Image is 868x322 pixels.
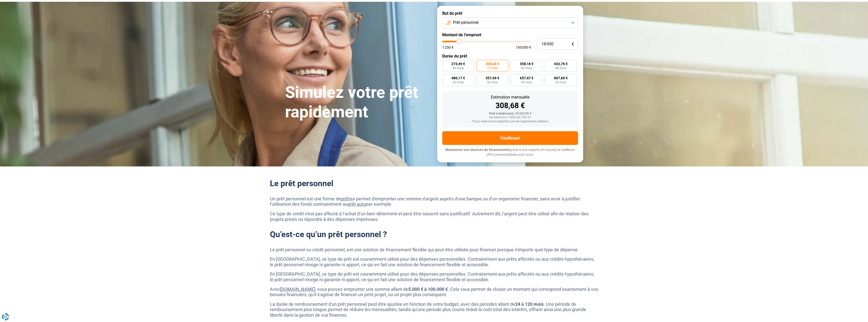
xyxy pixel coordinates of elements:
strong: 24 à 120 mois [515,301,544,307]
span: 486,17 € [451,76,465,80]
a: prêt [341,196,349,201]
span: 432,76 € [554,62,568,66]
span: 30 mois [521,81,532,84]
div: 308,68 € [446,102,574,109]
span: 308,68 € [486,62,499,66]
p: En [GEOGRAPHIC_DATA], ce type de prêt est couramment utilisé pour des dépenses personnelles. Cont... [270,271,598,282]
span: 100 000 € [516,46,531,49]
span: 84 mois [453,67,464,70]
span: Prêt personnel [453,20,478,25]
span: 557,49 € [486,76,499,80]
span: 657,47 € [520,76,533,80]
div: *Sous réserve d'acceptation par les organismes prêteurs [446,120,574,123]
p: Avec , vous pouvez emprunter une somme allant de . Cela vous permet de choisir un montant qui cor... [270,287,598,297]
div: Estimation mensuelle [446,95,574,99]
a: prêt auto [348,201,366,207]
label: Montant de l'emprunt [442,32,578,37]
p: La durée de remboursement d'un prêt personnel peut être ajustée en fonction de votre budget, avec... [270,301,598,318]
span: 1 250 € [442,46,454,49]
span: Maximisez vos chances de financement [445,148,509,152]
p: Le prêt personnel ou crédit personnel, est une solution de financement flexible qui peut être uti... [270,247,598,253]
label: But du prêt [442,11,578,16]
strong: 5.000 € à 100.000 € [408,287,448,292]
span: 358,18 € [520,62,533,66]
label: Durée du prêt [442,54,578,59]
span: 42 mois [453,81,464,84]
p: Ce type de crédit n’est pas affecté à l’achat d’un bien déterminé et peut être souscrit sans just... [270,211,598,222]
button: Prêt personnel [442,17,578,28]
h2: Qu’est-ce qu’un prêt personnel ? [270,230,598,239]
p: En [GEOGRAPHIC_DATA], ce type de prêt est couramment utilisé pour des dépenses personnelles. Cont... [270,256,598,267]
h1: Simulez votre prêt rapidement [285,83,431,122]
span: 24 mois [555,81,566,84]
p: Un prêt personnel est une forme de qui permet d'emprunter une somme d'argent auprès d'une banque ... [270,196,598,207]
span: 273,49 € [451,62,465,66]
div: Sur base d'un TAEG de 7,45 %* [446,116,574,119]
span: € [572,42,574,46]
h2: Le prêt personnel [270,179,598,188]
a: [DOMAIN_NAME] [280,287,315,292]
span: 60 mois [521,67,532,70]
p: grâce à nos experts et trouvez la meilleure offre personnalisée pour vous. [442,147,578,157]
span: 807,60 € [554,76,568,80]
span: 36 mois [487,81,498,84]
span: 48 mois [555,67,566,70]
span: 72 mois [487,67,498,70]
div: Total à rembourser: 22 224,96 € [446,112,574,116]
button: Continuer [442,131,578,145]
